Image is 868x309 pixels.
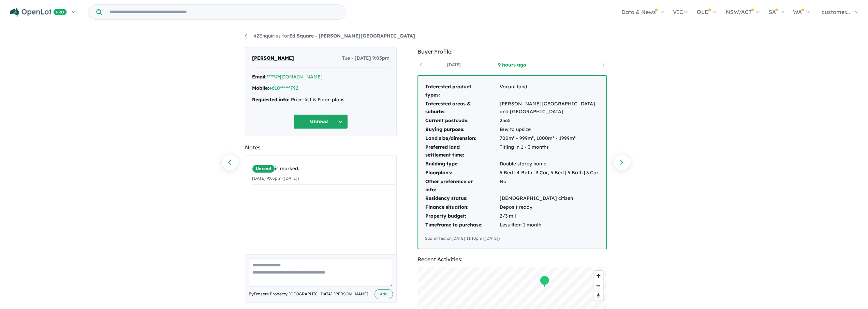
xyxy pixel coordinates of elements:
[293,114,348,129] button: Unread
[252,74,267,80] strong: Email:
[425,116,499,125] td: Current postcode:
[425,134,499,143] td: Land size/dimension:
[252,165,395,173] div: is marked.
[425,125,499,134] td: Buying purpose:
[425,100,499,117] td: Interested areas & suburbs:
[10,8,67,17] img: Openlot PRO Logo White
[425,168,499,177] td: Floorplans:
[425,61,483,68] a: [DATE]
[103,5,344,19] input: Try estate name, suburb, builder or developer
[593,271,603,281] button: Zoom in
[425,212,499,221] td: Property budget:
[252,165,275,173] span: Unread
[245,143,397,152] div: Notes:
[539,275,549,288] div: Map marker
[499,168,599,177] td: 5 Bed | 4 Bath | 3 Car, 5 Bed | 5 Bath | 3 Car
[289,33,415,39] strong: Ed.Square - [PERSON_NAME][GEOGRAPHIC_DATA]
[425,83,499,100] td: Interested product types:
[252,54,294,62] span: [PERSON_NAME]
[499,212,599,221] td: 2/3 mil
[499,83,599,100] td: Vacant land
[425,194,499,203] td: Residency status:
[245,33,415,39] a: 42Enquiries forEd.Square - [PERSON_NAME][GEOGRAPHIC_DATA]
[483,61,541,68] a: 9 hours ago
[499,160,599,168] td: Double storey home
[425,203,499,212] td: Finance situation:
[425,143,499,160] td: Preferred land settlement time:
[425,221,499,230] td: Timeframe to purchase:
[539,275,549,288] div: Map marker
[499,177,599,194] td: No
[499,125,599,134] td: Buy to upsize
[499,194,599,203] td: [DEMOGRAPHIC_DATA] citizen
[539,275,549,288] div: Map marker
[499,100,599,117] td: [PERSON_NAME][GEOGRAPHIC_DATA] and [GEOGRAPHIC_DATA]
[252,176,299,181] small: [DATE] 9:05pm ([DATE])
[499,116,599,125] td: 2565
[499,221,599,230] td: Less than 1 month
[593,291,603,300] button: Reset bearing to north
[499,134,599,143] td: 700m² - 999m², 1000m² - 1999m²
[499,203,599,212] td: Deposit ready
[425,160,499,168] td: Building type:
[252,85,269,91] strong: Mobile:
[822,9,850,15] span: customer...
[342,54,389,62] span: Tue - [DATE] 9:05pm
[425,235,599,242] div: Submitted on [DATE] 11:10pm ([DATE])
[593,281,603,291] button: Zoom out
[417,255,607,264] div: Recent Activities:
[499,143,599,160] td: Titling in 1 - 3 months
[249,291,368,297] span: By Frasers Property [GEOGRAPHIC_DATA] [PERSON_NAME]
[252,96,389,104] div: Price-list & Floor-plans
[417,47,607,56] div: Buyer Profile:
[374,289,393,299] button: Add
[425,177,499,194] td: Other preference or info:
[245,32,623,40] nav: breadcrumb
[252,97,290,103] strong: Requested info:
